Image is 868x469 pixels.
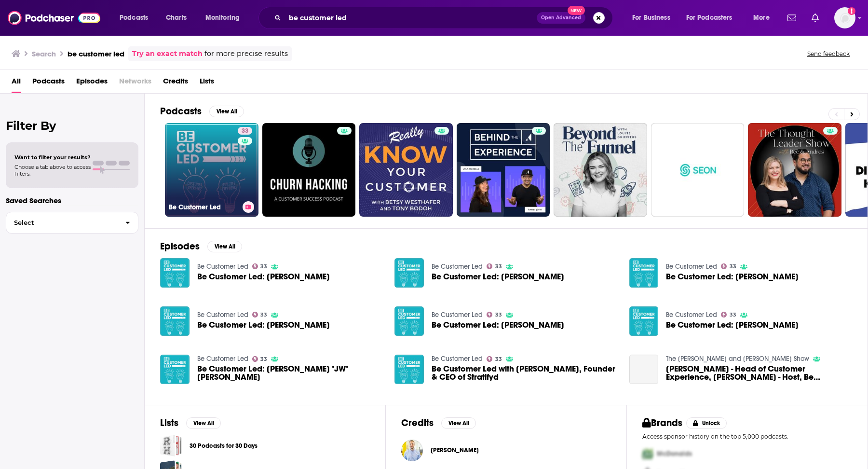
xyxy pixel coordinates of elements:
[537,12,585,24] button: Open AdvancedNew
[642,433,852,440] p: Access sponsor history on the top 5,000 podcasts.
[6,119,138,133] h2: Filter By
[252,312,268,317] a: 33
[197,365,383,381] span: Be Customer Led: [PERSON_NAME] "JW" [PERSON_NAME]
[242,126,248,136] span: 33
[119,73,151,93] span: Networks
[209,106,244,117] button: View All
[495,357,502,361] span: 33
[268,7,622,29] div: Search podcasts, credits, & more...
[132,48,203,59] a: Try an exact match
[160,240,242,252] a: EpisodesView All
[804,50,853,58] button: Send feedback
[432,273,564,281] a: Be Customer Led: Brian Powers
[169,203,239,211] h3: Be Customer Led
[629,306,659,336] img: Be Customer Led: Laurie Ruettimann
[642,417,682,429] h2: Brands
[784,10,800,26] a: Show notifications dropdown
[625,10,682,26] button: open menu
[686,417,727,429] button: Unlock
[638,444,657,464] img: First Pro Logo
[721,263,736,269] a: 33
[160,105,244,117] a: PodcastsView All
[394,355,424,384] img: Be Customer Led with Derek Wang, Founder & CEO of Stratifyd
[432,365,618,381] a: Be Customer Led with Derek Wang, Founder & CEO of Stratifyd
[14,164,91,177] span: Choose a tab above to access filters.
[666,321,799,329] a: Be Customer Led: Laurie Ruettimann
[666,365,852,381] span: [PERSON_NAME] - Head of Customer Experience, [PERSON_NAME] - Host, Be Customer Led
[160,417,178,429] h2: Lists
[401,435,611,466] button: Alex ReedAlex Reed
[163,73,188,93] a: Credits
[432,262,483,271] a: Be Customer Led
[6,212,138,234] button: Select
[197,355,248,363] a: Be Customer Led
[568,6,585,15] span: New
[487,263,502,269] a: 33
[160,417,221,429] a: ListsView All
[541,15,581,20] span: Open Advanced
[686,11,732,25] span: For Podcasters
[6,220,118,226] span: Select
[487,312,502,317] a: 33
[186,417,221,429] button: View All
[160,258,190,288] img: Be Customer Led: Seth Grimes
[113,10,161,26] button: open menu
[32,73,65,93] span: Podcasts
[205,11,240,25] span: Monitoring
[204,48,288,59] span: for more precise results
[629,258,659,288] img: Be Customer Led: Dr. Tom Dewitt
[12,73,21,93] a: All
[834,7,855,28] img: User Profile
[730,264,736,269] span: 33
[160,355,190,384] img: Be Customer Led: Jason "JW" Womack
[394,258,424,288] img: Be Customer Led: Brian Powers
[432,355,483,363] a: Be Customer Led
[160,105,202,117] h2: Podcasts
[834,7,855,28] span: Logged in as TeemsPR
[666,355,809,363] a: The Tom and Bob Show
[160,435,182,456] a: 30 Podcasts for 30 Days
[199,10,252,26] button: open menu
[848,7,855,15] svg: Add a profile image
[8,9,100,27] img: Podchaser - Follow, Share and Rate Podcasts
[252,356,268,362] a: 33
[432,273,564,281] span: Be Customer Led: [PERSON_NAME]
[657,450,692,458] span: McDonalds
[441,417,476,429] button: View All
[401,417,476,429] a: CreditsView All
[14,154,91,161] span: Want to filter your results?
[721,312,736,317] a: 33
[666,262,717,271] a: Be Customer Led
[200,73,214,93] span: Lists
[160,306,190,336] img: Be Customer Led: Stacy Sherman
[666,365,852,381] a: Bill Staikos - Head of Customer Experience, Freddie Mac - Host, Be Customer Led
[394,306,424,336] img: Be Customer Led: James Dodkins
[401,440,423,461] img: Alex Reed
[432,311,483,319] a: Be Customer Led
[197,273,330,281] span: Be Customer Led: [PERSON_NAME]
[197,273,330,281] a: Be Customer Led: Seth Grimes
[197,311,248,319] a: Be Customer Led
[432,365,618,381] span: Be Customer Led with [PERSON_NAME], Founder & CEO of Stratifyd
[165,123,258,217] a: 33Be Customer Led
[190,441,258,451] a: 30 Podcasts for 30 Days
[746,10,782,26] button: open menu
[680,10,746,26] button: open menu
[629,355,659,384] a: Bill Staikos - Head of Customer Experience, Freddie Mac - Host, Be Customer Led
[160,240,200,252] h2: Episodes
[834,7,855,28] button: Show profile menu
[76,73,108,93] a: Episodes
[666,273,799,281] span: Be Customer Led: [PERSON_NAME]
